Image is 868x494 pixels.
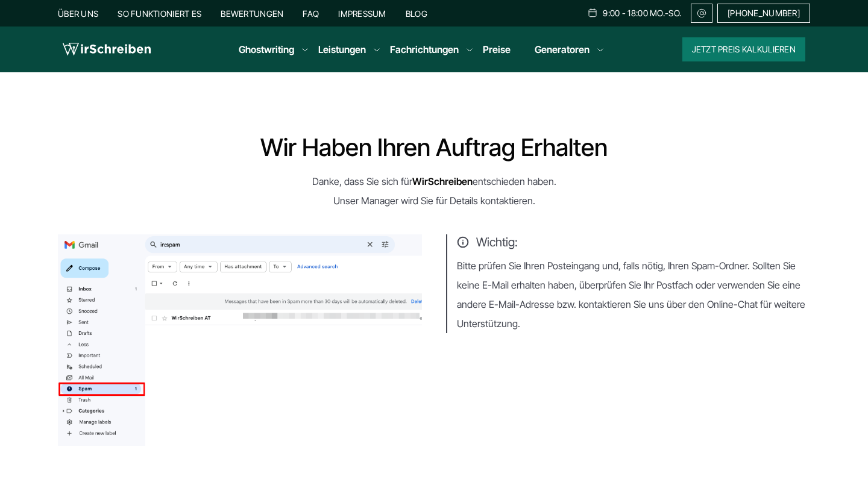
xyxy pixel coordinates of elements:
a: Impressum [338,8,386,19]
a: Leistungen [318,42,366,57]
span: 9:00 - 18:00 Mo.-So. [603,8,681,18]
span: Wichtig: [457,234,810,250]
a: [PHONE_NUMBER] [717,4,810,23]
img: Email [696,8,707,18]
strong: WirSchreiben [412,175,473,187]
a: FAQ [303,8,319,19]
a: Blog [406,8,427,19]
span: [PHONE_NUMBER] [728,8,800,18]
button: Jetzt Preis kalkulieren [682,37,805,61]
img: logo wirschreiben [63,40,151,58]
p: Unser Manager wird Sie für Details kontaktieren. [58,191,810,210]
a: Generatoren [535,42,590,57]
a: So funktioniert es [118,8,201,19]
a: Preise [483,43,511,55]
a: Ghostwriting [239,42,294,57]
img: Schedule [587,8,598,17]
p: Danke, dass Sie sich für entschieden haben. [58,172,810,191]
p: Bitte prüfen Sie Ihren Posteingang und, falls nötig, Ihren Spam-Ordner. Sollten Sie keine E-Mail ... [457,256,810,333]
img: thanks [58,234,422,446]
a: Fachrichtungen [390,42,459,57]
a: Bewertungen [221,8,283,19]
a: Über uns [58,8,98,19]
h1: Wir haben Ihren Auftrag erhalten [58,136,810,160]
